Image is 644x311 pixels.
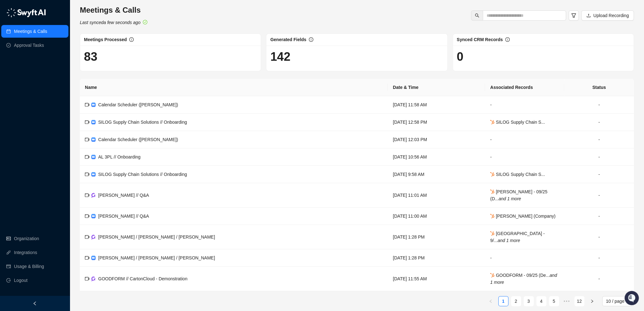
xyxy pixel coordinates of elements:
[549,296,559,306] a: 5
[564,148,634,166] td: -
[388,148,485,166] td: [DATE] 10:56 AM
[388,131,485,148] td: [DATE] 12:03 PM
[524,296,534,306] li: 3
[457,37,503,42] span: Synced CRM Records
[624,290,641,307] iframe: Open customer support
[85,235,89,239] span: video-camera
[388,114,485,131] td: [DATE] 12:58 PM
[564,208,634,225] td: -
[6,25,115,35] p: Welcome 👋
[80,20,140,25] i: Last synced a few seconds ago
[590,299,594,303] span: right
[91,137,96,142] img: zoom-DkfWWZB2.png
[490,189,547,201] span: [PERSON_NAME] - 09/25 (D...
[485,249,564,267] td: -
[536,296,546,306] li: 4
[85,214,89,218] span: video-camera
[85,172,89,177] span: video-camera
[91,234,96,239] img: gong-Dwh8HbPa.png
[85,256,89,260] span: video-camera
[309,37,313,42] span: info-circle
[85,120,89,124] span: video-camera
[490,273,557,285] i: and 1 more
[14,260,44,273] a: Usage & Billing
[84,37,127,42] span: Meetings Processed
[85,277,89,281] span: video-camera
[6,89,11,94] div: 📚
[499,196,521,201] i: and 1 more
[6,278,11,283] span: logout
[129,37,134,42] span: info-circle
[490,231,545,243] span: [GEOGRAPHIC_DATA] - 9/...
[490,172,545,177] span: SILOG Supply Chain S...
[26,86,51,97] a: 📶Status
[575,296,584,306] a: 12
[388,166,485,183] td: [DATE] 9:58 AM
[562,296,572,306] li: Next 5 Pages
[91,214,96,218] img: zoom-DkfWWZB2.png
[388,183,485,208] td: [DATE] 11:01 AM
[98,193,149,198] span: [PERSON_NAME] // Q&A
[586,13,591,18] span: upload
[490,273,557,285] span: GOODFORM - 09/25 (De...
[388,79,485,96] th: Date & Time
[91,120,96,124] img: zoom-DkfWWZB2.png
[490,120,545,125] span: SILOG Supply Chain S...
[564,267,634,291] td: -
[485,79,564,96] th: Associated Records
[6,35,115,46] h2: How can we help?
[571,13,576,18] span: filter
[562,296,572,306] span: •••
[270,49,443,64] h1: 142
[22,57,104,64] div: Start new chat
[489,299,493,303] span: left
[98,255,215,260] span: [PERSON_NAME] / [PERSON_NAME] / [PERSON_NAME]
[45,104,77,109] a: Powered byPylon
[485,131,564,148] td: -
[606,296,630,306] span: 10 / page
[564,131,634,148] td: -
[63,104,77,109] span: Pylon
[587,296,597,306] li: Next Page
[14,25,47,38] a: Meetings & Calls
[91,103,96,107] img: zoom-DkfWWZB2.png
[98,137,178,142] span: Calendar Scheduler ([PERSON_NAME])
[475,13,479,18] span: search
[14,232,39,245] a: Organization
[91,256,96,260] img: zoom-DkfWWZB2.png
[84,49,257,64] h1: 83
[6,8,46,17] img: logo-05li4sbe.png
[564,249,634,267] td: -
[98,214,149,219] span: [PERSON_NAME] // Q&A
[485,148,564,166] td: -
[388,208,485,225] td: [DATE] 11:00 AM
[498,238,520,243] i: and 1 more
[35,89,49,95] span: Status
[14,274,28,287] span: Logout
[486,296,496,306] li: Previous Page
[388,96,485,114] td: [DATE] 11:58 AM
[98,120,187,125] span: SILOG Supply Chain Solutions // Onboarding
[13,89,23,95] span: Docs
[564,79,634,96] th: Status
[499,296,508,306] a: 1
[33,301,37,306] span: left
[108,59,115,67] button: Start new chat
[85,137,89,142] span: video-camera
[498,296,508,306] li: 1
[29,89,34,94] div: 📶
[388,249,485,267] td: [DATE] 1:28 PM
[6,57,18,69] img: 5124521997842_fc6d7dfcefe973c2e489_88.png
[524,296,533,306] a: 3
[388,225,485,249] td: [DATE] 1:28 PM
[6,6,19,19] img: Swyft AI
[581,10,634,21] button: Upload Recording
[549,296,559,306] li: 5
[593,12,629,19] span: Upload Recording
[574,296,584,306] li: 12
[98,172,187,177] span: SILOG Supply Chain Solutions // Onboarding
[98,102,178,107] span: Calendar Scheduler ([PERSON_NAME])
[91,172,96,177] img: zoom-DkfWWZB2.png
[587,296,597,306] button: right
